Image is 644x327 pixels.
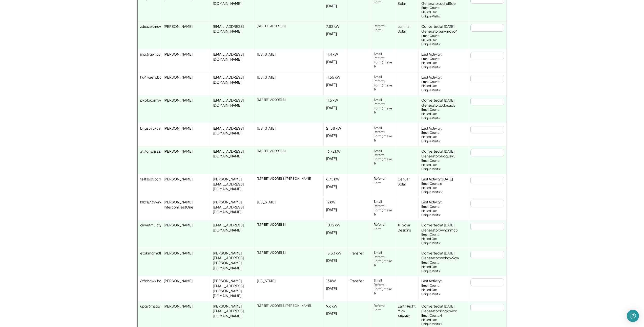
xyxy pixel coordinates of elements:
[421,52,442,57] div: Last Activity:
[164,75,193,80] div: [PERSON_NAME]
[164,278,193,284] div: [PERSON_NAME]
[140,200,178,205] div: l9bfzj73ywne44yebtol
[326,304,337,309] div: 9.6 kW
[213,251,252,270] div: [PERSON_NAME][EMAIL_ADDRESS][PERSON_NAME][DOMAIN_NAME]
[326,200,336,205] div: 12 kW
[326,59,337,64] div: [DATE]
[398,177,416,186] div: Cenvar Solar
[164,304,193,309] div: [PERSON_NAME]
[213,223,252,232] div: [EMAIL_ADDRESS][DOMAIN_NAME]
[257,52,276,57] div: [US_STATE]
[213,75,252,85] div: [EMAIL_ADDRESS][DOMAIN_NAME]
[257,98,286,102] div: [STREET_ADDRESS]
[326,24,339,29] div: 7.82 kW
[257,75,276,80] div: [US_STATE]
[440,228,458,232] a: yvngnmc3
[257,251,286,255] div: [STREET_ADDRESS]
[164,24,193,29] div: [PERSON_NAME]
[140,98,183,103] div: pkbfxqxmvvuwe5wc6ky9
[213,98,252,108] div: [EMAIL_ADDRESS][DOMAIN_NAME]
[440,103,455,107] a: xkfxsad5
[374,251,392,268] div: Small Referral Form (Intake 1)
[213,126,252,136] div: [EMAIL_ADDRESS][DOMAIN_NAME]
[440,29,458,33] a: 6nvmqvc4
[326,286,337,291] div: [DATE]
[374,223,392,231] div: Referral Form
[421,6,441,18] div: Email Count: Mailed On: Unique Visits:
[326,184,337,189] div: [DATE]
[326,98,338,103] div: 11.5 kW
[326,52,338,57] div: 11.4 kW
[326,278,336,284] div: 13 kW
[350,278,364,284] div: Transfer
[398,223,416,232] div: JH Solar Designs
[213,304,252,319] div: [PERSON_NAME][EMAIL_ADDRESS][DOMAIN_NAME]
[374,278,392,295] div: Small Referral Form (Intake 1)
[374,98,392,115] div: Small Referral Form (Intake 1)
[421,126,442,131] div: Last Activity:
[374,177,392,185] div: Referral Form
[326,230,337,235] div: [DATE]
[326,4,337,9] div: [DATE]
[140,149,175,154] div: atl7gnwliss2rbz1pnsy
[164,200,207,209] div: [PERSON_NAME] IntercomTestOne
[421,75,442,80] div: Last Activity:
[140,251,181,256] div: etbkmgmktlgwoerczcr2
[140,223,179,228] div: cirwutmulcty9dn42u05
[257,177,311,181] div: [STREET_ADDRESS][PERSON_NAME]
[326,223,340,228] div: 10.12 kW
[421,98,455,108] div: Converted at [DATE] Generator:
[140,304,181,309] div: upgv6mzqw1slnnogaue7
[326,149,341,154] div: 16.72 kW
[326,156,337,161] div: [DATE]
[140,126,181,131] div: bhgs3vyxuaga80opyvkj
[421,57,441,69] div: Email Count: Mailed On: Unique Visits:
[421,80,441,92] div: Email Count: Mailed On: Unique Visits:
[374,200,392,217] div: Small Referral Form (Intake 1)
[627,310,639,322] div: Open Intercom Messenger
[164,177,193,182] div: [PERSON_NAME]
[421,205,441,217] div: Email Count: Mailed On: Unique Visits:
[421,159,441,171] div: Email Count: Mailed On: Unique Visits:
[421,261,441,273] div: Email Count: Mailed On: Unique Visits:
[257,278,276,284] div: [US_STATE]
[421,251,459,261] div: Converted at [DATE] Generator:
[421,131,441,143] div: Email Count: Mailed On: Unique Visits:
[326,126,341,131] div: 21.58 kW
[421,278,442,284] div: Last Activity:
[326,75,340,80] div: 11.55 kW
[213,278,252,298] div: [PERSON_NAME][EMAIL_ADDRESS][PERSON_NAME][DOMAIN_NAME]
[440,255,459,260] a: wbhqw9cw
[213,200,252,215] div: [PERSON_NAME][EMAIL_ADDRESS][DOMAIN_NAME]
[326,31,337,36] div: [DATE]
[421,200,442,205] div: Last Activity:
[440,309,457,313] a: 8nq2pwrd
[326,251,341,256] div: 15.33 kW
[398,304,416,319] div: Earth Right Mid-Atlantic
[374,75,392,92] div: Small Referral Form (Intake 1)
[440,154,455,158] a: 4iqquzy5
[164,149,193,154] div: [PERSON_NAME]
[374,52,392,69] div: Small Referral Form (Intake 1)
[257,149,286,153] div: [STREET_ADDRESS]
[213,149,252,159] div: [EMAIL_ADDRESS][DOMAIN_NAME]
[140,52,179,57] div: iiho3rqwncyyt3xwfbxq
[213,52,252,62] div: [EMAIL_ADDRESS][DOMAIN_NAME]
[398,24,416,34] div: Lumina Solar
[326,105,337,110] div: [DATE]
[440,1,456,6] a: odrol8de
[421,24,458,34] div: Converted at [DATE] Generator:
[257,126,276,131] div: [US_STATE]
[374,24,392,33] div: Referral Form
[421,108,441,120] div: Email Count: Mailed On: Unique Visits:
[257,223,286,227] div: [STREET_ADDRESS]
[350,251,364,256] div: Transfer
[213,24,252,34] div: [EMAIL_ADDRESS][DOMAIN_NAME]
[326,133,337,138] div: [DATE]
[421,177,453,182] div: Last Activity: [DATE]
[257,200,276,205] div: [US_STATE]
[326,258,337,263] div: [DATE]
[326,311,337,316] div: [DATE]
[140,24,179,29] div: zdexzekmuv3rsa9c69j4
[164,98,193,103] div: [PERSON_NAME]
